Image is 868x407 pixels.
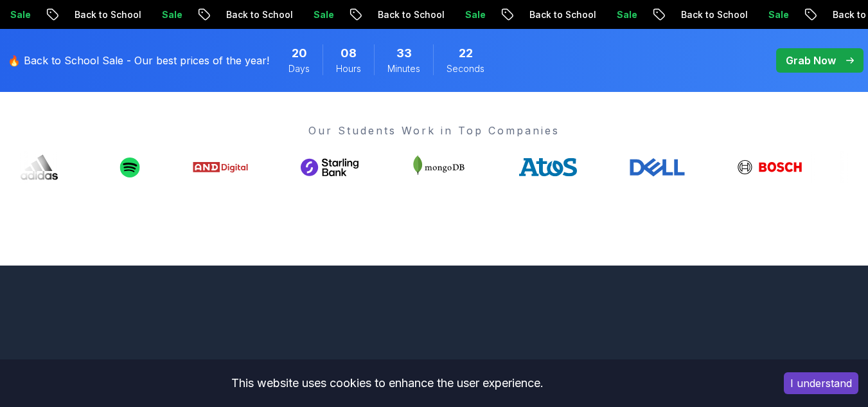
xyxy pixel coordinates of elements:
[670,8,757,21] p: Back to School
[367,8,454,21] p: Back to School
[10,369,765,397] div: This website uses cookies to enhance the user experience.
[10,123,858,138] p: Our Students Work in Top Companies
[518,8,606,21] p: Back to School
[64,8,151,21] p: Back to School
[396,44,412,62] span: 33 Minutes
[454,8,495,21] p: Sale
[341,44,357,62] span: 8 Hours
[151,8,192,21] p: Sale
[447,62,484,75] span: Seconds
[336,62,361,75] span: Hours
[288,62,310,75] span: Days
[788,327,868,388] iframe: chat widget
[786,53,836,68] p: Grab Now
[606,8,647,21] p: Sale
[459,44,473,62] span: 22 Seconds
[303,8,344,21] p: Sale
[757,8,799,21] p: Sale
[387,62,420,75] span: Minutes
[784,372,858,394] button: Accept cookies
[8,53,269,68] p: 🔥 Back to School Sale - Our best prices of the year!
[215,8,303,21] p: Back to School
[292,44,307,62] span: 20 Days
